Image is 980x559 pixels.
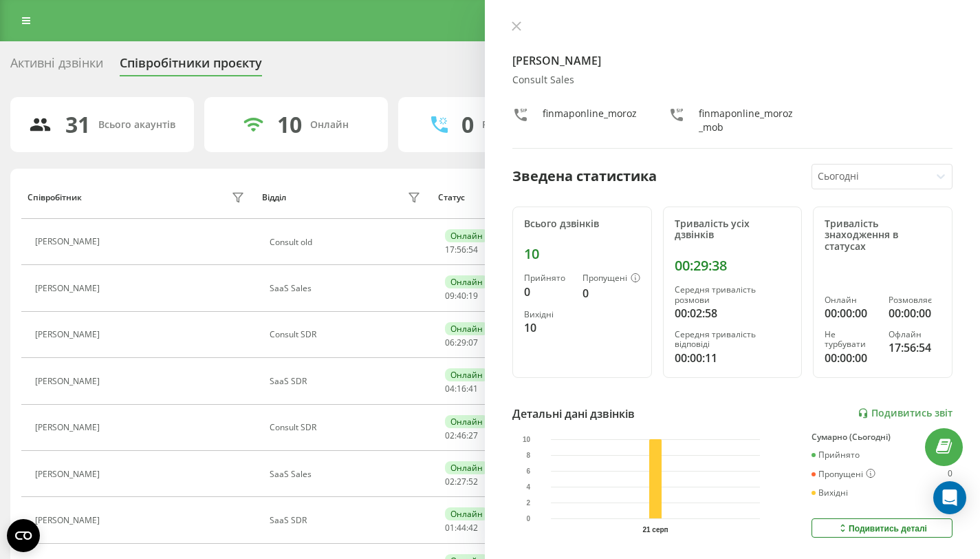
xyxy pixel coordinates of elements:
[812,488,848,498] div: Вихідні
[35,516,103,525] div: [PERSON_NAME]
[933,481,966,514] div: Open Intercom Messenger
[445,291,478,301] div: : :
[35,377,103,386] div: [PERSON_NAME]
[445,338,478,348] div: : :
[699,107,797,134] div: finmaponline_moroz_mob
[98,119,175,131] div: Всього акаунтів
[445,477,478,487] div: : :
[457,290,466,302] span: 40
[675,257,791,274] div: 00:29:38
[482,119,549,131] div: Розмовляють
[468,244,478,255] span: 54
[825,295,877,305] div: Онлайн
[889,305,941,321] div: 00:00:00
[527,467,531,474] text: 6
[262,193,286,202] div: Відділ
[35,470,103,479] div: [PERSON_NAME]
[512,166,657,187] div: Зведена статистика
[445,461,488,474] div: Онлайн
[468,337,478,348] span: 07
[675,330,791,350] div: Середня тривалість відповіді
[457,383,466,394] span: 16
[7,519,40,552] button: Open CMP widget
[35,284,103,293] div: [PERSON_NAME]
[468,476,478,487] span: 52
[445,245,478,255] div: : :
[445,384,478,394] div: : :
[445,522,455,534] span: 01
[445,322,488,335] div: Онлайн
[270,516,424,525] div: SaaS SDR
[675,305,791,321] div: 00:02:58
[825,305,877,321] div: 00:00:00
[445,523,478,533] div: : :
[524,218,640,230] div: Всього дзвінків
[825,350,877,366] div: 00:00:00
[858,408,952,419] a: Подивитись звіт
[468,430,478,441] span: 27
[270,423,424,432] div: Consult SDR
[468,290,478,302] span: 19
[524,319,571,336] div: 10
[438,193,465,202] div: Статус
[812,432,952,442] div: Сумарно (Сьогодні)
[812,450,860,460] div: Прийнято
[445,383,455,394] span: 04
[512,74,952,86] div: Consult Sales
[445,244,455,255] span: 17
[310,119,349,131] div: Онлайн
[445,476,455,487] span: 02
[675,350,791,366] div: 00:00:11
[527,483,531,490] text: 4
[445,337,455,348] span: 06
[457,337,466,348] span: 29
[35,330,103,339] div: [PERSON_NAME]
[527,498,531,506] text: 2
[582,273,640,284] div: Пропущені
[445,229,488,242] div: Онлайн
[523,435,531,443] text: 10
[457,430,466,441] span: 46
[675,218,791,242] div: Тривалість усіх дзвінків
[889,330,941,339] div: Офлайн
[524,246,640,262] div: 10
[445,430,455,441] span: 02
[889,295,941,305] div: Розмовляє
[270,330,424,339] div: Consult SDR
[445,415,488,428] div: Онлайн
[543,107,637,134] div: finmaponline_moroz
[270,238,424,247] div: Consult old
[457,244,466,255] span: 56
[812,518,952,538] button: Подивитись деталі
[675,285,791,305] div: Середня тривалість розмови
[65,112,90,138] div: 31
[35,237,103,246] div: [PERSON_NAME]
[527,514,531,522] text: 0
[582,285,640,302] div: 0
[524,284,571,300] div: 0
[120,56,262,77] div: Співробітники проєкту
[270,470,424,479] div: SaaS Sales
[643,526,668,534] text: 21 серп
[468,383,478,394] span: 41
[837,523,927,534] div: Подивитись деталі
[524,310,571,319] div: Вихідні
[270,377,424,386] div: SaaS SDR
[468,522,478,534] span: 42
[270,284,424,293] div: SaaS Sales
[445,275,488,288] div: Онлайн
[28,193,82,202] div: Співробітник
[524,273,571,283] div: Прийнято
[825,218,941,253] div: Тривалість знаходження в статусах
[445,507,488,520] div: Онлайн
[35,423,103,432] div: [PERSON_NAME]
[889,339,941,356] div: 17:56:54
[277,112,302,138] div: 10
[457,522,466,534] span: 44
[948,469,952,480] div: 0
[457,476,466,487] span: 27
[812,469,875,480] div: Пропущені
[825,330,877,350] div: Не турбувати
[445,431,478,441] div: : :
[512,52,952,69] h4: [PERSON_NAME]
